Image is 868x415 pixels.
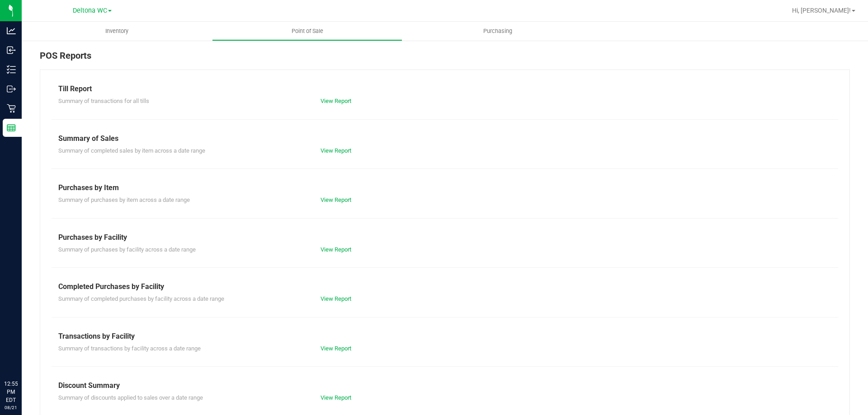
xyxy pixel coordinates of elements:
[9,343,36,370] iframe: Resource center
[58,182,831,193] div: Purchases by Item
[7,46,16,55] inline-svg: Inbound
[58,345,201,352] span: Summary of transactions by facility across a date range
[40,49,850,70] div: POS Reports
[7,123,16,132] inline-svg: Reports
[58,295,224,302] span: Summary of completed purchases by facility across a date range
[7,104,16,113] inline-svg: Retail
[321,345,351,352] a: View Report
[321,295,351,302] a: View Report
[58,133,831,144] div: Summary of Sales
[7,84,16,93] inline-svg: Outbound
[321,196,351,203] a: View Report
[402,22,593,41] a: Purchasing
[321,246,351,253] a: View Report
[4,404,18,411] p: 08/21
[7,65,16,74] inline-svg: Inventory
[73,7,107,14] span: Deltona WC
[58,147,205,154] span: Summary of completed sales by item across a date range
[58,84,831,94] div: Till Report
[792,7,851,14] span: Hi, [PERSON_NAME]!
[321,147,351,154] a: View Report
[58,98,149,104] span: Summary of transactions for all tills
[7,26,16,35] inline-svg: Analytics
[4,380,18,404] p: 12:55 PM EDT
[212,22,402,41] a: Point of Sale
[58,380,831,391] div: Discount Summary
[321,98,351,104] a: View Report
[22,22,212,41] a: Inventory
[471,27,524,35] span: Purchasing
[58,394,203,401] span: Summary of discounts applied to sales over a date range
[58,232,831,243] div: Purchases by Facility
[58,246,196,253] span: Summary of purchases by facility across a date range
[58,196,190,203] span: Summary of purchases by item across a date range
[58,331,831,342] div: Transactions by Facility
[321,394,351,401] a: View Report
[93,27,141,35] span: Inventory
[58,281,831,292] div: Completed Purchases by Facility
[279,27,335,35] span: Point of Sale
